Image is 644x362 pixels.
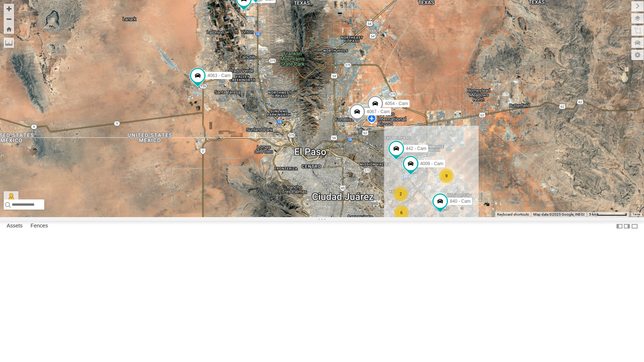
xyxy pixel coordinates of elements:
label: Assets [3,221,26,232]
span: 4009 - Cam [420,161,443,166]
div: 6 [394,205,409,220]
div: 9 [439,168,454,183]
span: 4063 - Cam [207,73,231,78]
span: 4054 - Cam [385,101,408,106]
span: 840 - Cam [450,199,471,204]
button: Zoom Home [4,24,14,34]
button: Zoom out [4,14,14,24]
label: Fences [27,221,52,232]
span: Map data ©2025 Google, INEGI [533,212,585,216]
span: 4067 - Cam [366,109,390,114]
button: Map Scale: 5 km per 77 pixels [587,212,629,217]
button: Zoom in [4,4,14,14]
label: Hide Summary Table [631,221,638,232]
div: 2 [393,187,408,201]
label: Dock Summary Table to the Right [623,221,631,232]
span: 442 - Cam [406,146,426,151]
label: Measure [4,38,14,48]
label: Dock Summary Table to the Left [616,221,623,232]
button: Drag Pegman onto the map to open Street View [4,191,18,206]
span: 5 km [589,212,597,216]
label: Map Settings [631,50,644,60]
button: Keyboard shortcuts [497,212,529,217]
a: Terms (opens in new tab) [633,213,641,216]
